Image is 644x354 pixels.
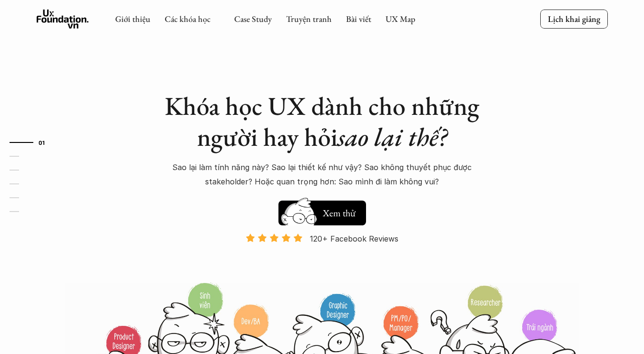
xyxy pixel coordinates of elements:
a: Giới thiệu [115,13,150,24]
a: Bài viết [346,13,371,24]
h5: Xem thử [321,206,357,220]
h1: Khóa học UX dành cho những người hay hỏi [156,91,489,152]
a: Xem thử [278,196,366,225]
a: Các khóa học [165,13,210,24]
a: Case Study [234,13,272,24]
p: 120+ Facebook Reviews [310,232,398,246]
a: UX Map [386,13,416,24]
a: Truyện tranh [286,13,332,24]
strong: 01 [39,139,45,146]
a: Lịch khai giảng [540,10,608,28]
a: 120+ Facebook Reviews [238,233,407,281]
p: Sao lại làm tính năng này? Sao lại thiết kế như vậy? Sao không thuyết phục được stakeholder? Hoặc... [156,160,489,189]
em: sao lại thế? [337,120,447,153]
a: 01 [10,137,55,148]
p: Lịch khai giảng [548,13,600,24]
